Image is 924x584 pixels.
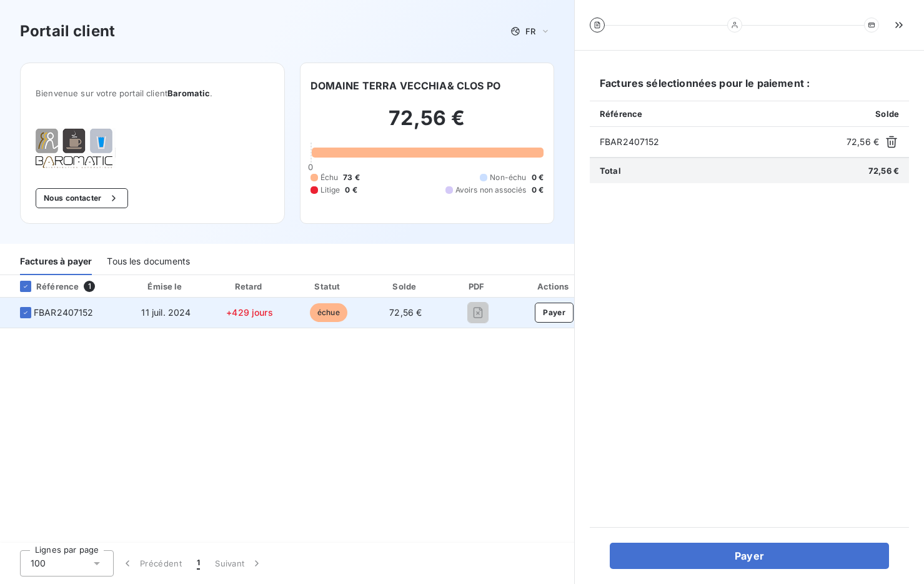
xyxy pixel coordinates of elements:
div: Statut [292,280,365,293]
span: Solde [875,109,899,119]
h6: DOMAINE TERRA VECCHIA& CLOS PO [310,78,501,93]
span: Avoirs non associés [455,184,527,196]
span: Référence [600,109,642,119]
span: 72,56 € [847,136,879,148]
span: FR [525,26,535,36]
div: Solde [370,280,441,293]
button: Nous contacter [36,188,128,208]
div: Actions [515,280,594,293]
button: 1 [189,550,207,576]
span: 1 [84,281,95,292]
span: Échu [320,172,339,183]
span: 0 € [532,172,544,183]
div: Référence [10,281,79,292]
span: Bienvenue sur votre portail client . [36,88,269,98]
span: +429 jours [226,307,273,318]
div: Tous les documents [107,249,190,275]
span: Non-échu [490,172,526,183]
span: 1 [197,557,200,570]
span: 72,56 € [389,307,422,318]
span: 11 juil. 2024 [141,307,191,318]
img: Company logo [36,128,116,168]
span: 0 € [532,184,544,196]
h3: Portail client [20,20,115,43]
span: 72,56 € [868,166,899,176]
div: Factures à payer [20,249,92,275]
span: FBAR2407152 [34,306,94,319]
span: 0 [308,162,313,172]
span: 100 [31,557,46,570]
button: Précédent [114,550,189,576]
div: Retard [212,280,287,293]
span: Litige [320,184,340,196]
span: échue [310,303,347,322]
span: 0 € [345,184,357,196]
span: 73 € [343,172,360,183]
button: Payer [535,303,574,323]
span: Total [600,166,621,176]
button: Suivant [207,550,271,576]
h2: 72,56 € [310,106,544,143]
div: PDF [446,280,509,293]
span: Baromatic [167,88,210,98]
span: FBAR2407152 [600,136,842,148]
button: Payer [610,543,889,569]
div: Émise le [125,280,207,293]
h6: Factures sélectionnées pour le paiement : [590,76,909,101]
